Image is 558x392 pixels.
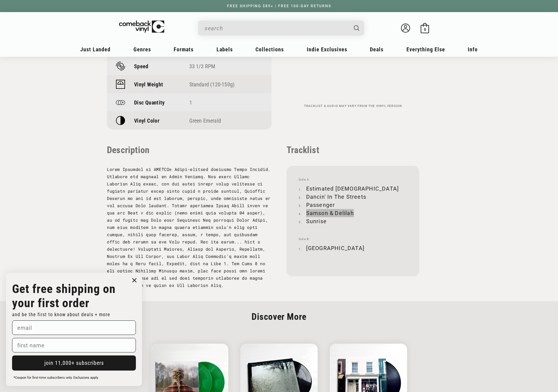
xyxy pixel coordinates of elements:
a: Standard (120-150g) [189,81,235,88]
input: When autocomplete results are available use up and down arrows to review and enter to select [205,22,348,34]
p: Disc Quantity [134,99,165,106]
span: Labels [216,46,233,53]
button: join 11,000+ subscribers [12,355,136,371]
a: 33 1/3 RPM [189,63,216,69]
span: Side B [299,237,407,241]
span: 0 [424,27,426,32]
span: Deals [370,46,383,53]
span: 1 [189,99,192,106]
span: and be the first to know about deals + more [12,312,110,317]
button: Close dialog [130,276,139,285]
p: Vinyl Color [134,117,159,124]
span: Info [468,46,478,53]
span: Collections [255,46,284,53]
input: first name [12,338,136,352]
p: Speed [134,63,149,69]
span: Green Emerald [189,117,221,124]
p: Tracklist & audio may vary from the vinyl version [287,104,419,108]
button: Search [349,21,365,36]
span: Side A [299,178,407,182]
li: Dancin' In The Streets [299,193,407,201]
strong: Get free shipping on your first order [12,282,116,310]
span: Indie Exclusives [307,46,347,53]
li: Passenger [299,201,407,209]
span: Formats [174,46,194,53]
div: Search [198,21,364,36]
li: Estimated [DEMOGRAPHIC_DATA] [299,185,407,193]
span: Lorem Ipsumdol si AMETCO® Adipi-elitsed doeiusmo Tempo Incidid. Utlabore etd magnaal en Admin Ven... [107,166,271,288]
span: Just Landed [80,46,111,53]
li: Sunrise [299,217,407,225]
a: FREE SHIPPING $89+ | FREE 100-DAY RETURNS [221,4,337,8]
span: *Coupon for first-time subscribers only. Exclusions apply. [14,376,99,380]
p: Tracklist [287,145,419,155]
span: Genres [133,46,151,53]
span: Everything Else [406,46,445,53]
p: Description [107,145,271,155]
input: email [12,320,136,335]
p: Vinyl Weight [134,81,163,88]
li: [GEOGRAPHIC_DATA] [299,244,407,252]
li: Samson & Delilah [299,209,407,217]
